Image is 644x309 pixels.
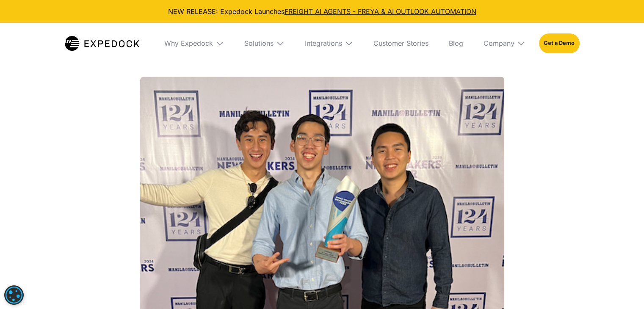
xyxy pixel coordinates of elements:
div: Solutions [238,23,291,63]
a: Get a Demo [539,33,579,53]
div: Integrations [305,39,342,47]
div: Company [484,39,514,47]
div: Why Expedock [158,23,231,63]
div: Integrations [298,23,360,63]
div: Why Expedock [164,39,213,47]
div: Company [477,23,532,63]
a: Blog [442,23,470,63]
a: Customer Stories [367,23,435,63]
div: Solutions [244,39,274,47]
iframe: Chat Widget [503,218,644,309]
div: NEW RELEASE: Expedock Launches [7,7,637,16]
a: FREIGHT AI AGENTS - FREYA & AI OUTLOOK AUTOMATION [285,7,476,16]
